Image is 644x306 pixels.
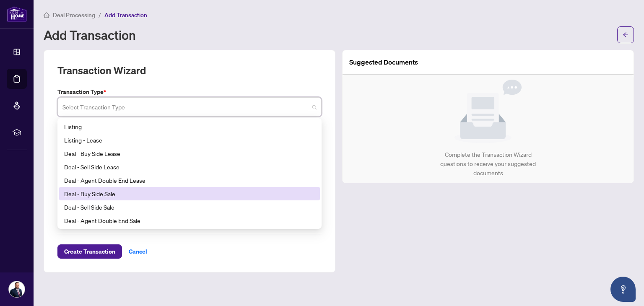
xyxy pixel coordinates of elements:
img: Profile Icon [9,281,25,297]
div: Deal - Agent Double End Lease [59,174,320,187]
img: logo [7,6,27,22]
span: arrow-left [623,32,628,38]
div: Listing - Lease [59,133,320,147]
span: Cancel [129,245,147,258]
div: Deal - Sell Side Lease [64,162,315,171]
h1: Add Transaction [44,28,136,41]
div: Deal - Sell Side Sale [59,200,320,214]
article: Suggested Documents [349,57,418,67]
li: / [99,10,101,20]
div: Listing - Lease [64,135,315,145]
div: Deal - Buy Side Lease [59,147,320,160]
button: Create Transaction [57,244,122,259]
div: Complete the Transaction Wizard questions to receive your suggested documents [431,150,545,178]
div: Deal - Buy Side Sale [64,189,315,198]
div: Deal - Agent Double End Lease [64,176,315,185]
span: Create Transaction [64,245,115,258]
button: Cancel [122,244,154,259]
span: Add Transaction [104,11,147,19]
label: Transaction Type [57,87,322,96]
div: Deal - Sell Side Sale [64,202,315,212]
div: Deal - Buy Side Lease [64,149,315,158]
div: Listing [64,122,315,131]
span: Deal Processing [53,11,95,19]
img: Null State Icon [454,80,522,143]
div: Deal - Buy Side Sale [59,187,320,200]
div: Deal - Agent Double End Sale [64,216,315,225]
span: home [44,12,49,18]
h2: Transaction Wizard [57,64,146,77]
div: Listing [59,120,320,133]
div: Deal - Agent Double End Sale [59,214,320,227]
button: Open asap [610,277,636,302]
div: Deal - Sell Side Lease [59,160,320,174]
